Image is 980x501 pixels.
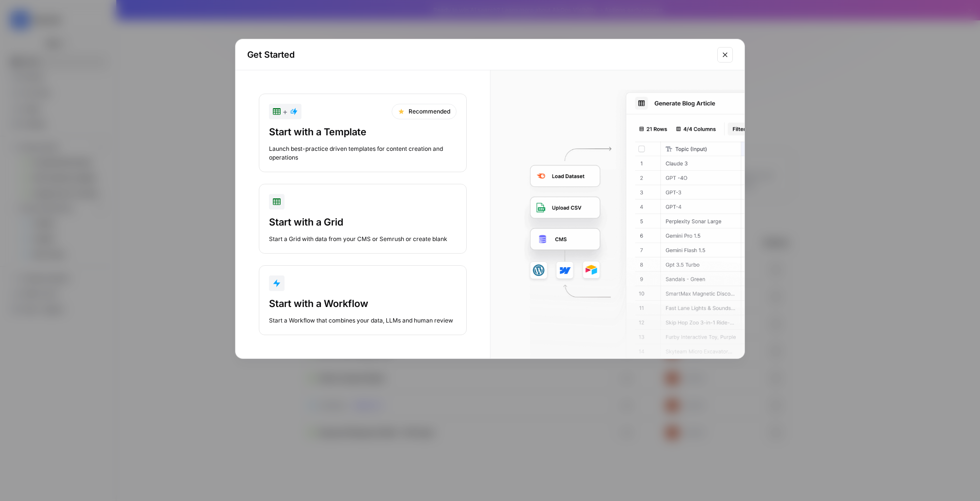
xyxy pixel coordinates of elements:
div: Start with a Workflow [269,297,457,310]
div: Start a Grid with data from your CMS or Semrush or create blank [269,235,457,243]
div: Start with a Template [269,125,457,139]
div: + [273,106,298,117]
div: Launch best-practice driven templates for content creation and operations [269,145,457,162]
button: Start with a WorkflowStart a Workflow that combines your data, LLMs and human review [259,265,467,335]
div: Start with a Grid [269,215,457,229]
button: +RecommendedStart with a TemplateLaunch best-practice driven templates for content creation and o... [259,94,467,172]
button: Close modal [717,47,733,63]
div: Recommended [392,104,457,119]
div: Start a Workflow that combines your data, LLMs and human review [269,316,457,325]
h2: Get Started [247,48,711,62]
button: Start with a GridStart a Grid with data from your CMS or Semrush or create blank [259,184,467,254]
